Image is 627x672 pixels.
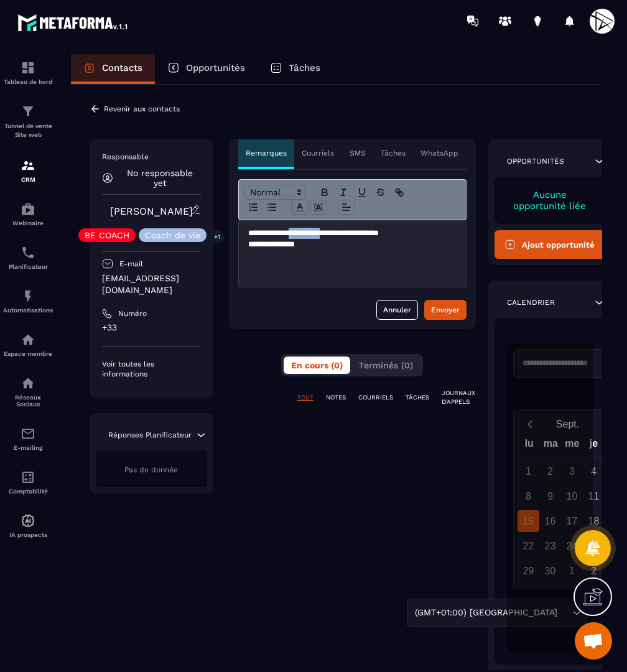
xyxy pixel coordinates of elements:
a: Contacts [71,54,155,84]
p: No responsable yet [119,168,201,188]
p: Remarques [246,148,287,158]
div: 11 [583,485,605,507]
p: Tunnel de vente Site web [3,122,53,139]
img: automations [21,289,35,304]
p: Numéro [118,309,147,319]
a: formationformationTableau de bord [3,51,53,95]
p: E-mailing [3,444,53,451]
p: Réponses Planificateur [108,430,192,440]
p: Automatisations [3,307,53,314]
a: schedulerschedulerPlanificateur [3,236,53,279]
p: BE COACH [85,231,129,240]
div: 18 [583,510,605,532]
p: TÂCHES [406,393,429,402]
p: +33 [102,322,201,334]
img: social-network [21,376,35,391]
img: accountant [21,470,35,485]
p: WhatsApp [420,148,458,158]
p: IA prospects [3,531,53,538]
p: Planificateur [3,263,53,270]
p: [EMAIL_ADDRESS][DOMAIN_NAME] [102,273,201,296]
button: En cours (0) [284,357,350,374]
a: emailemailE-mailing [3,417,53,460]
a: automationsautomationsAutomatisations [3,279,53,323]
a: social-networksocial-networkRéseaux Sociaux [3,366,53,417]
div: Envoyer [431,304,460,316]
p: SMS [350,148,366,158]
p: COURRIELS [358,393,393,402]
p: E-mail [119,259,143,269]
a: accountantaccountantComptabilité [3,460,53,504]
p: Aucune opportunité liée [507,189,593,212]
p: Espace membre [3,350,53,357]
p: Courriels [302,148,334,158]
span: Pas de donnée [124,465,178,474]
img: automations [21,513,35,528]
div: 4 [583,460,605,482]
p: TOUT [297,393,313,402]
img: logo [17,11,129,34]
p: Tâches [289,62,320,73]
p: JOURNAUX D'APPELS [442,389,475,406]
img: automations [21,202,35,217]
p: Tableau de bord [3,78,53,85]
span: (GMT+01:00) [GEOGRAPHIC_DATA] [412,606,560,620]
button: Terminés (0) [351,357,420,374]
img: formation [21,158,35,173]
span: Terminés (0) [359,360,413,370]
p: Tâches [381,148,406,158]
p: Calendrier [507,297,555,307]
img: formation [21,104,35,119]
p: CRM [3,176,53,183]
p: Comptabilité [3,488,53,495]
a: Tâches [258,54,333,84]
p: Opportunités [507,156,564,166]
p: +1 [210,230,225,243]
div: je [583,435,605,457]
img: automations [21,332,35,347]
a: formationformationTunnel de vente Site web [3,95,53,149]
p: Webinaire [3,220,53,226]
p: Contacts [102,62,142,73]
button: Annuler [376,300,418,320]
a: formationformationCRM [3,149,53,192]
img: formation [21,60,35,75]
button: Envoyer [424,300,467,320]
a: automationsautomationsEspace membre [3,323,53,366]
p: Revenir aux contacts [104,105,180,113]
a: automationsautomationsWebinaire [3,192,53,236]
div: Ouvrir le chat [575,622,612,660]
a: Opportunités [155,54,258,84]
button: Ajout opportunité [495,230,606,259]
img: scheduler [21,245,35,260]
span: En cours (0) [291,360,343,370]
p: Opportunités [186,62,245,73]
p: Voir toutes les informations [102,359,201,379]
img: email [21,426,35,441]
a: [PERSON_NAME] [110,205,193,217]
p: Réseaux Sociaux [3,394,53,408]
div: Search for option [407,599,587,627]
p: Responsable [102,152,201,162]
p: NOTES [326,393,346,402]
p: Coach de vie [145,231,200,240]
